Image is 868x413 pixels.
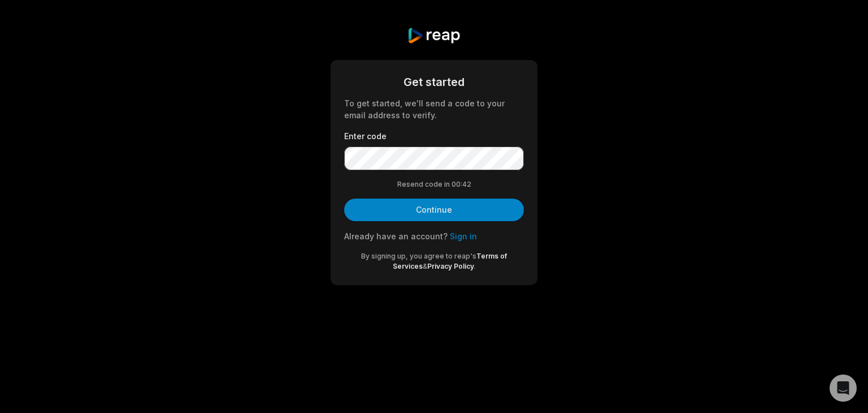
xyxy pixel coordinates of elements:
[344,130,524,142] label: Enter code
[393,252,507,270] a: Terms of Services
[462,179,471,190] span: 42
[830,375,857,402] div: Open Intercom Messenger
[344,231,448,241] span: Already have an account?
[407,27,461,44] img: reap
[344,74,524,91] div: Get started
[423,262,427,270] span: &
[361,252,476,260] span: By signing up, you agree to reap's
[344,179,524,190] div: Resend code in 00:
[450,231,477,241] a: Sign in
[474,262,476,270] span: .
[344,199,524,221] button: Continue
[344,97,524,121] div: To get started, we'll send a code to your email address to verify.
[427,262,474,270] a: Privacy Policy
